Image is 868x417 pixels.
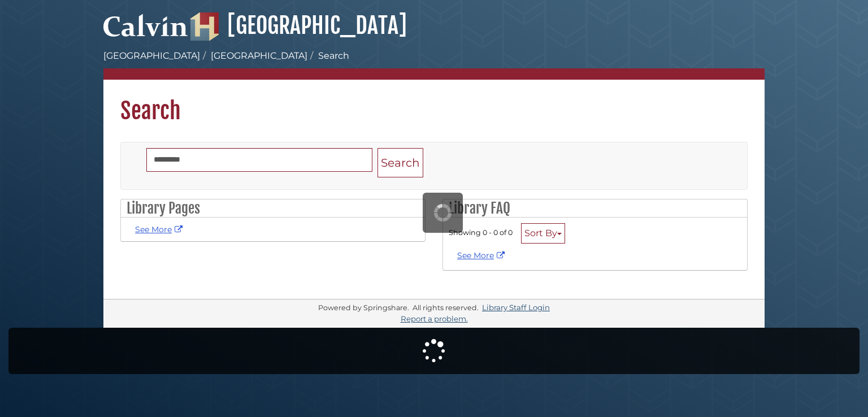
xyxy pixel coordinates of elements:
a: See More [135,224,185,234]
img: Calvin [103,9,188,41]
a: Report a problem. [401,314,468,323]
h1: Search [103,80,765,125]
a: See More [457,250,507,260]
a: [GEOGRAPHIC_DATA] [211,50,307,61]
div: Powered by Springshare. [316,303,411,312]
h2: Library FAQ [443,199,747,218]
a: [GEOGRAPHIC_DATA] [103,50,200,61]
button: Sort By [521,223,565,244]
a: Library Staff Login [482,303,550,312]
nav: breadcrumb [103,49,765,80]
button: Search [377,148,423,178]
span: Showing 0 - 0 of 0 [449,228,513,237]
a: [GEOGRAPHIC_DATA] [190,11,407,40]
div: All rights reserved. [411,303,480,312]
img: Hekman Library Logo [190,12,219,41]
li: Search [307,49,349,63]
img: Working... [434,204,452,221]
h2: Library Pages [121,199,425,218]
a: Calvin University [103,26,188,36]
